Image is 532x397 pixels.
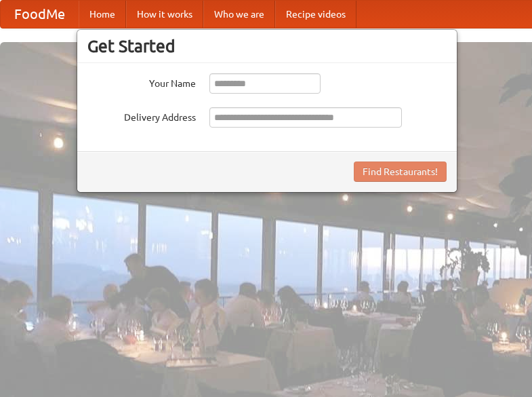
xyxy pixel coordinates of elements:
[87,73,196,90] label: Your Name
[126,1,203,28] a: How it works
[203,1,275,28] a: Who we are
[354,162,447,182] button: Find Restaurants!
[87,107,196,124] label: Delivery Address
[275,1,356,28] a: Recipe videos
[1,1,79,28] a: FoodMe
[79,1,126,28] a: Home
[87,36,447,56] h3: Get Started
